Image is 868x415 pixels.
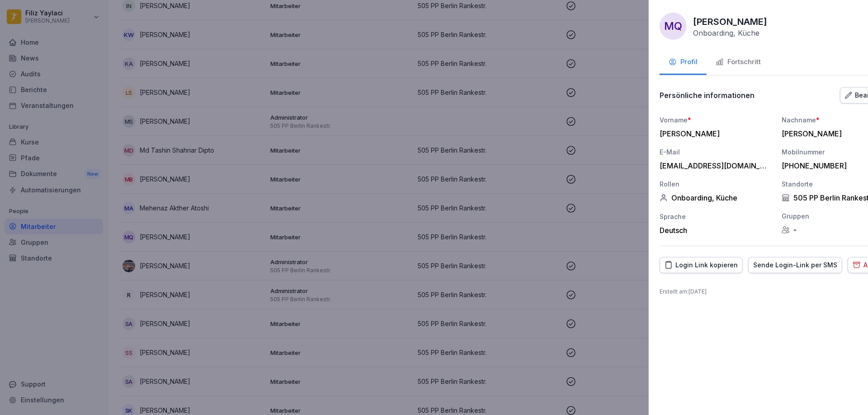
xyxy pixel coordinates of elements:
div: Deutsch [660,226,773,235]
div: Sprache [660,212,773,221]
p: [PERSON_NAME] [693,15,767,28]
button: Login Link kopieren [660,257,743,273]
button: Fortschritt [707,51,770,75]
div: Sende Login-Link per SMS [753,260,837,270]
div: Onboarding, Küche [660,193,773,202]
div: [EMAIL_ADDRESS][DOMAIN_NAME] [660,161,768,170]
div: Rollen [660,179,773,189]
div: Vorname [660,115,773,125]
div: MQ [660,13,687,40]
div: [PERSON_NAME] [660,129,768,138]
div: Fortschritt [716,57,761,67]
button: Profil [660,51,707,75]
p: Persönliche informationen [660,91,755,100]
div: Login Link kopieren [665,260,738,270]
div: E-Mail [660,147,773,157]
button: Sende Login-Link per SMS [748,257,842,273]
div: Profil [669,57,698,67]
p: Onboarding, Küche [693,28,759,37]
